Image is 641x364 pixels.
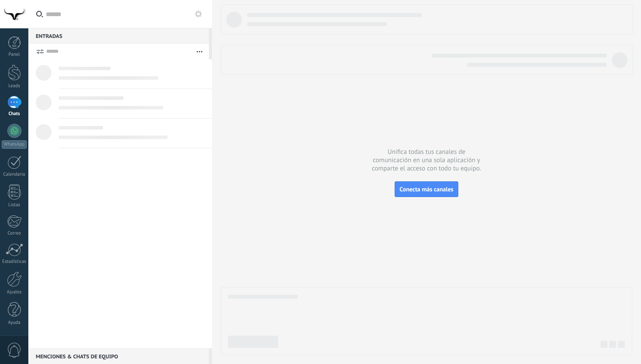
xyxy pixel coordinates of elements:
button: Conecta más canales [395,181,458,197]
span: Conecta más canales [399,185,453,193]
div: Chats [2,111,27,117]
div: Ayuda [2,320,27,326]
div: WhatsApp [2,140,27,149]
div: Estadísticas [2,259,27,265]
div: Panel [2,52,27,58]
div: Correo [2,231,27,236]
div: Ajustes [2,289,27,295]
div: Calendario [2,172,27,177]
div: Listas [2,202,27,208]
div: Leads [2,83,27,89]
div: Menciones & Chats de equipo [28,348,209,364]
div: Entradas [28,28,209,44]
